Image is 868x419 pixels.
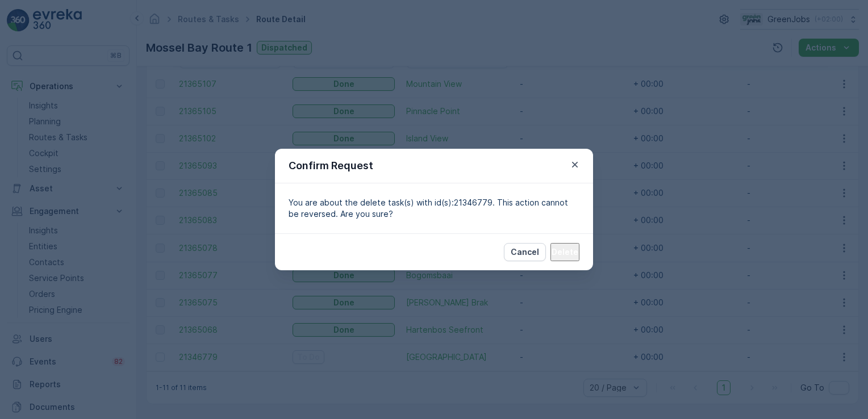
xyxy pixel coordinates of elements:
button: Cancel [504,243,546,261]
p: Confirm Request [289,158,373,174]
p: You are about the delete task(s) with id(s):21346779. This action cannot be reversed. Are you sure? [289,197,579,220]
button: Delete [550,243,579,261]
p: Delete [552,246,578,258]
p: Cancel [511,246,539,258]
